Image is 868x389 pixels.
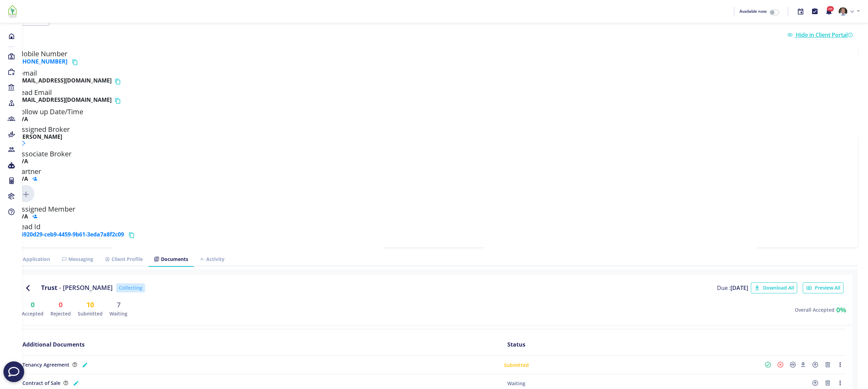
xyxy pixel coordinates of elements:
[17,58,67,65] a: [PHONE_NUMBER]
[17,107,83,116] span: Follow up Date/Time
[796,31,855,39] span: Hide in Client Portal
[22,361,69,368] span: Tenancy Agreement
[194,252,230,266] a: Activity
[740,8,767,14] span: Available now
[22,380,60,386] span: Contract of Sale
[22,310,44,317] label: Accepted
[17,213,28,220] b: N/A
[787,31,855,39] a: Hide in Client Portal
[59,300,63,310] span: 0
[17,115,28,123] b: N/A
[731,284,748,292] b: [DATE]
[803,282,843,293] button: Preview All
[839,7,847,16] img: 05ee49a5-7a20-4666-9e8c-f1b57a6951a1-637908577730117354.png
[99,252,149,266] a: Client Profile
[17,185,35,202] img: Click to add new member
[17,125,851,147] h5: Assigned Broker
[114,77,124,86] button: Copy email
[17,167,851,182] h5: Partner
[827,6,834,11] span: 245
[17,69,851,86] h5: E-mail
[71,58,81,66] button: Copy phone
[17,150,851,165] h5: Associate Broker
[17,50,851,66] h5: Mobile Number
[56,252,99,266] a: Messaging
[748,282,800,293] a: Download All
[17,223,851,239] h5: Lead Id
[114,97,124,105] button: Copy email
[149,252,194,266] a: Documents
[17,133,62,140] b: [PERSON_NAME]
[751,282,797,293] span: Download All
[31,300,35,310] span: 0
[822,4,836,19] button: 245
[116,283,145,292] span: Collecting
[717,284,748,292] label: Due :
[393,341,640,348] h2: Status
[17,231,124,238] a: 16920d29-ceb9-4459-9b61-3eda7a8f2c09
[6,4,19,18] img: 7ef6f553-fa6a-4c30-bc82-24974be04ac6-637908507574932421.png
[17,157,28,165] b: N/A
[10,252,56,266] a: Application
[17,175,28,183] b: N/A
[17,97,112,105] b: [EMAIL_ADDRESS][DOMAIN_NAME]
[504,362,529,368] span: Submitted
[78,310,103,317] label: Submitted
[50,310,71,317] label: Rejected
[836,305,846,315] span: 0%
[22,341,393,348] h2: Additional Documents
[17,205,851,220] h5: Assigned Member
[795,306,834,313] label: Overall Accepted
[128,231,137,239] button: Copy lead id
[17,88,851,105] h5: Lead Email
[117,300,121,310] span: 7
[86,300,94,310] span: 10
[41,284,113,292] h4: Trust
[59,284,61,292] div: -
[109,310,127,317] label: Waiting
[63,284,113,292] span: [PERSON_NAME]
[17,77,112,86] b: [EMAIL_ADDRESS][DOMAIN_NAME]
[507,380,525,387] span: Waiting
